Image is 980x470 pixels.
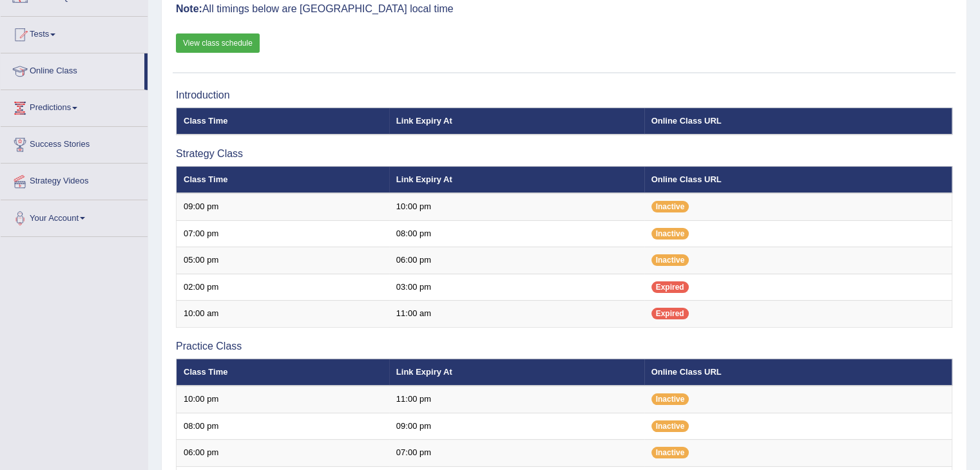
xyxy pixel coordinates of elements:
span: Expired [651,308,689,319]
th: Link Expiry At [389,166,644,193]
h3: All timings below are [GEOGRAPHIC_DATA] local time [176,3,952,15]
td: 07:00 pm [177,220,389,247]
span: Inactive [651,393,689,405]
td: 02:00 pm [177,274,389,301]
td: 06:00 pm [177,440,389,467]
td: 03:00 pm [389,274,644,301]
td: 07:00 pm [389,440,644,467]
span: Inactive [651,228,689,240]
a: Online Class [1,53,144,86]
td: 10:00 am [177,301,389,328]
span: Expired [651,281,689,293]
span: Inactive [651,447,689,458]
th: Online Class URL [644,166,952,193]
th: Link Expiry At [389,359,644,386]
td: 11:00 pm [389,386,644,413]
th: Online Class URL [644,108,952,135]
td: 06:00 pm [389,247,644,274]
a: Strategy Videos [1,164,148,196]
th: Class Time [177,108,389,135]
th: Online Class URL [644,359,952,386]
span: Inactive [651,420,689,432]
td: 09:00 pm [177,193,389,220]
h3: Strategy Class [176,148,952,160]
td: 11:00 am [389,301,644,328]
td: 08:00 pm [177,413,389,440]
th: Class Time [177,166,389,193]
td: 10:00 pm [389,193,644,220]
a: Your Account [1,200,148,232]
b: Note: [176,3,202,14]
th: Link Expiry At [389,108,644,135]
td: 09:00 pm [389,413,644,440]
span: Inactive [651,201,689,212]
a: Tests [1,17,148,49]
td: 05:00 pm [177,247,389,274]
a: View class schedule [176,33,260,53]
td: 08:00 pm [389,220,644,247]
h3: Practice Class [176,341,952,352]
th: Class Time [177,359,389,386]
span: Inactive [651,254,689,266]
td: 10:00 pm [177,386,389,413]
a: Predictions [1,90,148,122]
a: Success Stories [1,127,148,159]
h3: Introduction [176,89,952,101]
